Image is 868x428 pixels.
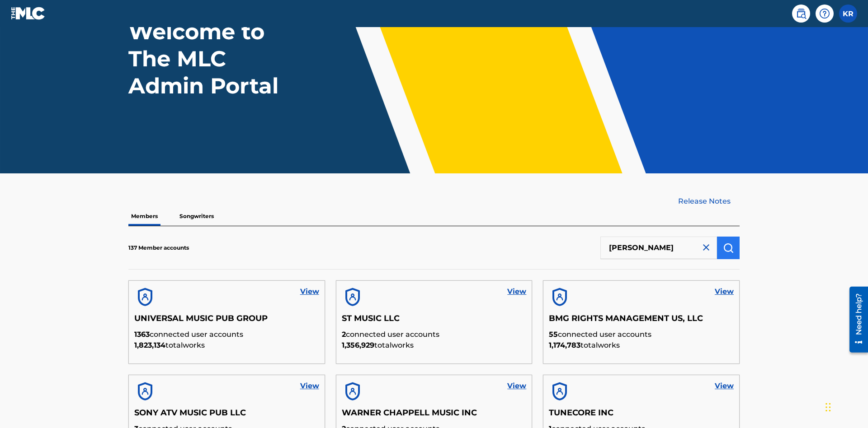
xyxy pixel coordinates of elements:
[549,330,558,339] span: 55
[134,340,319,351] p: total works
[839,5,857,23] div: User Menu
[600,237,717,259] input: Search Members
[816,5,834,23] div: Help
[549,408,734,423] h5: TUNECORE INC
[549,329,734,340] p: connected user accounts
[843,283,868,357] iframe: Resource Center
[177,207,217,226] p: Songwriters
[128,207,160,226] p: Members
[823,385,868,428] iframe: Chat Widget
[549,340,734,351] p: total works
[342,330,346,339] span: 2
[701,242,712,253] img: close
[134,286,156,308] img: account
[796,8,807,19] img: search
[715,286,734,297] a: View
[507,381,526,391] a: View
[549,286,571,308] img: account
[11,7,46,20] img: MLC Logo
[128,18,297,99] h1: Welcome to The MLC Admin Portal
[549,341,580,349] span: 1,174,783
[342,340,527,351] p: total works
[128,244,189,252] p: 137 Member accounts
[723,242,734,253] img: Search Works
[819,8,830,19] img: help
[134,329,319,340] p: connected user accounts
[134,341,165,349] span: 1,823,134
[342,313,527,329] h5: ST MUSIC LLC
[300,381,319,391] a: View
[826,394,831,421] div: Drag
[507,286,526,297] a: View
[342,341,374,349] span: 1,356,929
[792,5,810,23] a: Public Search
[342,329,527,340] p: connected user accounts
[549,313,734,329] h5: BMG RIGHTS MANAGEMENT US, LLC
[715,381,734,391] a: View
[300,286,319,297] a: View
[678,196,740,207] a: Release Notes
[342,408,527,423] h5: WARNER CHAPPELL MUSIC INC
[342,286,363,308] img: account
[549,381,571,402] img: account
[342,381,363,402] img: account
[134,408,319,423] h5: SONY ATV MUSIC PUB LLC
[134,381,156,402] img: account
[134,330,150,339] span: 1363
[134,313,319,329] h5: UNIVERSAL MUSIC PUB GROUP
